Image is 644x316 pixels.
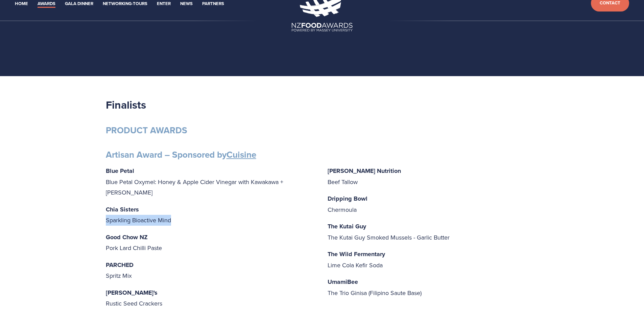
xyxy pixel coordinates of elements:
[328,193,539,215] p: Chermoula
[106,233,148,242] strong: Good Chow NZ
[328,277,358,286] strong: UmamiBee
[106,232,317,253] p: Pork Lard Chilli Paste
[106,124,187,137] strong: PRODUCT AWARDS
[328,249,539,270] p: Lime Cola Kefir Soda
[106,148,256,161] strong: Artisan Award – Sponsored by
[328,222,366,231] strong: The Kutai Guy
[106,288,158,297] strong: [PERSON_NAME]'s
[328,165,539,187] p: Beef Tallow
[106,261,134,269] strong: PARCHED
[328,221,539,243] p: The Kutai Guy Smoked Mussels - Garlic Butter
[328,276,539,298] p: The Trio Ginisa (Filipino Saute Base)
[106,287,317,309] p: Rustic Seed Crackers
[106,165,317,198] p: Blue Petal Oxymel: Honey & Apple Cider Vinegar with Kawakawa + [PERSON_NAME]
[106,97,146,113] strong: Finalists
[328,194,367,203] strong: Dripping Bowl
[328,250,385,258] strong: The Wild Fermentary
[106,259,317,281] p: Spritz Mix
[106,204,317,226] p: Sparkling Bioactive Mind
[106,166,134,175] strong: Blue Petal
[328,166,401,175] strong: [PERSON_NAME] Nutrition
[226,148,256,161] a: Cuisine
[106,205,139,214] strong: Chia Sisters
